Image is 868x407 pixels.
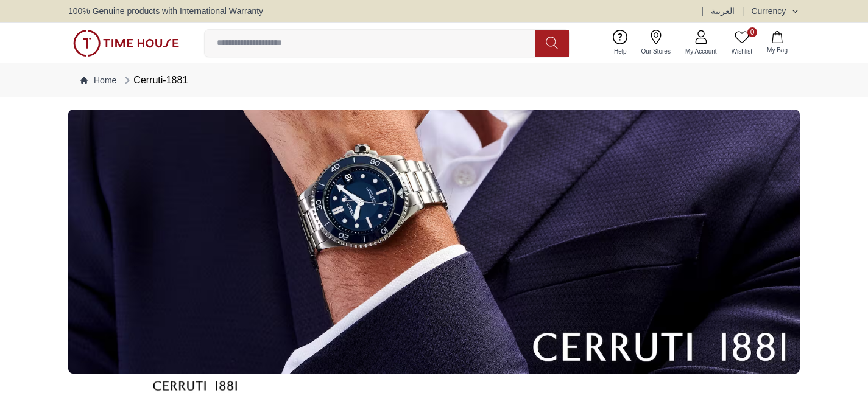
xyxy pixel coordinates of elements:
[607,27,634,58] a: Help
[73,30,179,57] img: ...
[634,27,678,58] a: Our Stores
[724,27,760,58] a: 0Wishlist
[751,5,791,17] div: Currency
[637,47,676,56] span: Our Stores
[747,27,757,37] span: 0
[742,5,744,17] span: |
[121,73,188,88] div: Cerruti-1881
[68,110,800,374] img: ...
[68,5,263,17] span: 100% Genuine products with International Warranty
[680,47,722,56] span: My Account
[727,47,757,56] span: Wishlist
[609,47,632,56] span: Help
[762,46,792,55] span: My Bag
[68,63,800,97] nav: Breadcrumb
[760,29,795,57] button: My Bag
[701,5,704,17] span: |
[711,5,735,17] button: العربية
[80,74,116,86] a: Home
